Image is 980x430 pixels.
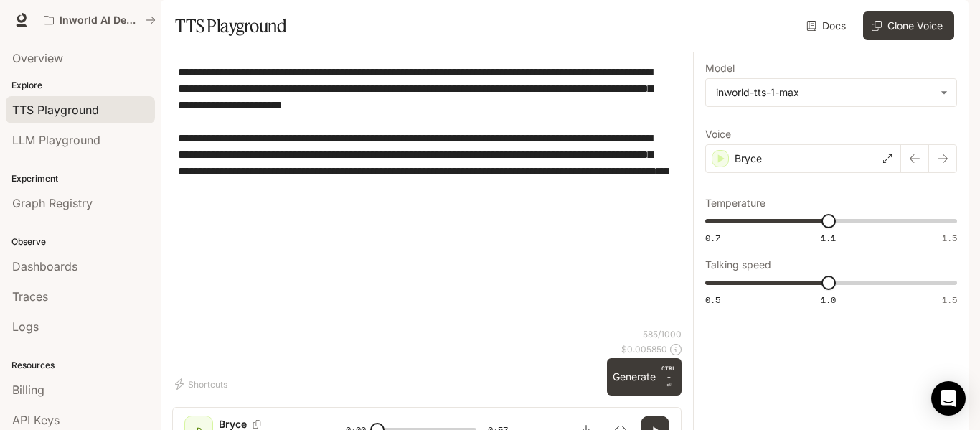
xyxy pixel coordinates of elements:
p: Voice [705,129,731,139]
div: inworld-tts-1-max [706,79,956,106]
p: ⏎ [661,364,676,390]
p: Model [705,63,735,73]
button: GenerateCTRL +⏎ [607,358,682,396]
p: Bryce [735,151,762,166]
button: Copy Voice ID [247,420,267,429]
span: 1.1 [821,232,836,244]
span: 1.5 [942,294,957,306]
button: All workspaces [37,6,162,34]
a: Docs [804,11,852,40]
p: CTRL + [661,364,676,381]
div: inworld-tts-1-max [716,85,933,100]
p: Talking speed [705,260,771,270]
span: 1.0 [821,294,836,306]
p: $ 0.005850 [621,343,667,355]
h1: TTS Playground [175,11,286,40]
div: Open Intercom Messenger [931,381,966,416]
span: 0.7 [705,232,720,244]
p: Temperature [705,198,765,208]
button: Clone Voice [863,11,954,40]
span: 0.5 [705,294,720,306]
span: 1.5 [942,232,957,244]
p: Inworld AI Demos [60,14,140,27]
button: Shortcuts [172,373,233,396]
